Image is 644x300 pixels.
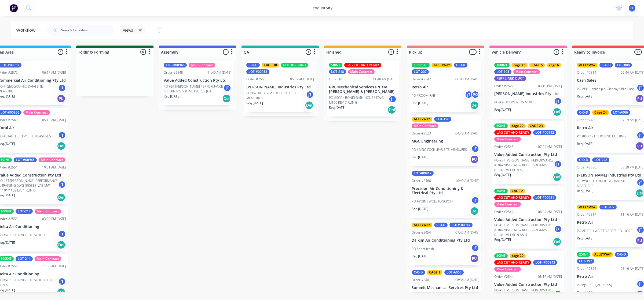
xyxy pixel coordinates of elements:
[577,110,590,115] div: C-O-D
[492,121,564,184] div: 50INTcage 20CAGE 23LAG CUT AND READYLOT-#00942Main ContractOrder #254307:24 AM [DATE]Value Added ...
[611,110,630,115] div: LOT-A006
[42,70,66,75] div: 06:17 AM [DATE]
[615,63,632,67] div: LOT-088
[246,101,263,106] p: Req. [DATE]
[615,252,628,257] div: C-O-D
[329,95,389,105] p: PO #SOAK BONDI BATH HOUSE DWG-M100 REV-D RUN B
[635,236,644,245] div: PU
[529,63,545,67] div: CAGE 5
[223,84,231,92] div: jT
[494,253,508,258] div: 50INT
[577,70,596,75] div: Order #2514
[164,78,231,83] p: Value Added Construction Pty Ltd
[35,209,61,214] div: Main Contract
[554,290,562,298] div: jT
[412,101,428,106] p: Req. [DATE]
[16,27,38,33] div: Workflow
[592,252,613,257] div: ALLEYWAY
[538,209,562,214] div: 06:54 AM [DATE]
[577,157,590,162] div: C-O-D
[344,63,381,67] div: LAG CUT AND READY
[494,237,511,242] p: Req. [DATE]
[538,144,562,149] div: 07:24 AM [DATE]
[305,101,313,110] div: Del
[57,142,65,150] div: Del
[348,69,375,74] div: Main Contract
[599,63,613,67] div: C-O-D
[494,92,562,96] p: [PERSON_NAME] Industries Pty Ltd
[577,118,596,122] div: Order #2482
[455,230,479,235] div: 07:42 AM [DATE]
[431,63,452,67] div: ALLEYWAY
[494,63,510,67] div: 100INT
[412,186,479,196] p: Precision Air Conditioning & Electrical Pty Ltd
[10,4,18,12] img: Factory
[58,230,66,238] div: jT
[444,270,464,275] div: LOT-A005
[494,267,521,272] div: Main Contract
[412,93,435,98] p: PO #ROOM-RAB
[412,223,432,227] div: ALLEYWAY
[494,217,562,222] p: Value Added Construction Pty Ltd
[494,152,562,157] p: Value Added Construction Pty Ltd
[58,84,66,92] div: jT
[412,254,428,259] p: Req. [DATE]
[327,61,399,117] div: 50INTLAG CUT AND READYLOT-218Main ContractOrder #256511:48 AM [DATE]GRE Mechanical Services P/L t...
[14,157,37,162] div: LOT-#00945
[35,256,61,261] div: Main Contract
[470,101,479,110] div: Del
[412,131,431,136] div: Order #2523
[577,252,590,257] div: 25INT
[494,76,526,81] div: PERF LINED DUCT
[635,94,644,103] div: PU
[412,147,467,152] p: PO #MGC-COCHLEAR SITE MEASURES
[635,142,644,150] div: PU
[57,193,65,202] div: Del
[412,117,432,122] div: ALLEYWAY
[455,131,479,136] div: 04:48 AM [DATE]
[412,155,428,160] p: Req. [DATE]
[577,134,626,139] p: PO #P.O-12133 ROUND DUCTING
[577,212,596,217] div: Order #2517
[577,290,594,295] p: Req. [DATE]
[494,84,514,88] div: Order #2522
[510,189,525,193] div: CAGE 2
[554,160,562,168] div: jT
[61,25,114,36] input: Search for orders...
[577,165,596,170] div: Order #2536
[412,85,479,89] p: Retro Air
[412,230,431,235] div: Order #2454
[492,61,564,119] div: 100INTcage 15CAGE 5cage 6LOT-195Main ContractPERF LINED DUCTOrder #252203:19 PM [DATE][PERSON_NAM...
[16,209,33,214] div: LOT-217
[492,186,564,249] div: 50INTCAGE 2LAG CUT AND READYLOT-#00941Main ContractOrder #254206:54 AM [DATE]Value Added Construc...
[42,216,66,221] div: 03:20 PM [DATE]
[630,6,634,10] span: PF
[513,69,540,74] div: Main Contract
[494,158,554,172] p: PO #ST [PERSON_NAME] PERFORMANCE & TRAINING DWG-300385-VAE-MW-01101 LVL1 RUN A
[455,178,479,183] div: 10:49 AM [DATE]
[164,94,180,99] p: Req. [DATE]
[246,63,260,67] div: C-O-D
[494,172,511,177] p: Req. [DATE]
[471,91,479,99] div: PO
[409,115,481,166] div: ALLEYWAYLOT-196Main ContractOrder #252304:48 AM [DATE]MGC EngineeringPO #MGC-COCHLEAR SITE MEASUR...
[553,238,561,246] div: Del
[246,91,306,100] p: PO #WORLD GYM TUGGERAH SITE MEASURES
[164,70,183,75] div: Order #2545
[511,63,528,67] div: cage 15
[329,85,397,94] p: GRE Mechanical Services P/L t/a [PERSON_NAME] & [PERSON_NAME]
[412,286,479,290] p: Summit Mechanical Services Pty Ltd
[494,137,521,142] div: Main Contract
[494,195,531,200] div: LAG CUT AND READY
[281,63,308,67] div: COLOURBOND
[412,139,479,144] p: MGC Engineering
[58,181,66,189] div: jT
[454,63,467,67] div: C-O-D
[409,220,481,265] div: ALLEYWAYC-O-DLOT#-00914Order #245407:42 AM [DATE]Dalkim Air Conditioning Pty LtdPO #chef freshjTR...
[494,202,521,207] div: Main Contract
[533,130,556,135] div: LOT-#00942
[577,228,632,233] p: PO #FRESH WASTER APPTS P.O-10320
[554,97,562,105] div: jT
[471,145,479,153] div: jT
[246,69,269,74] div: LOT-#00953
